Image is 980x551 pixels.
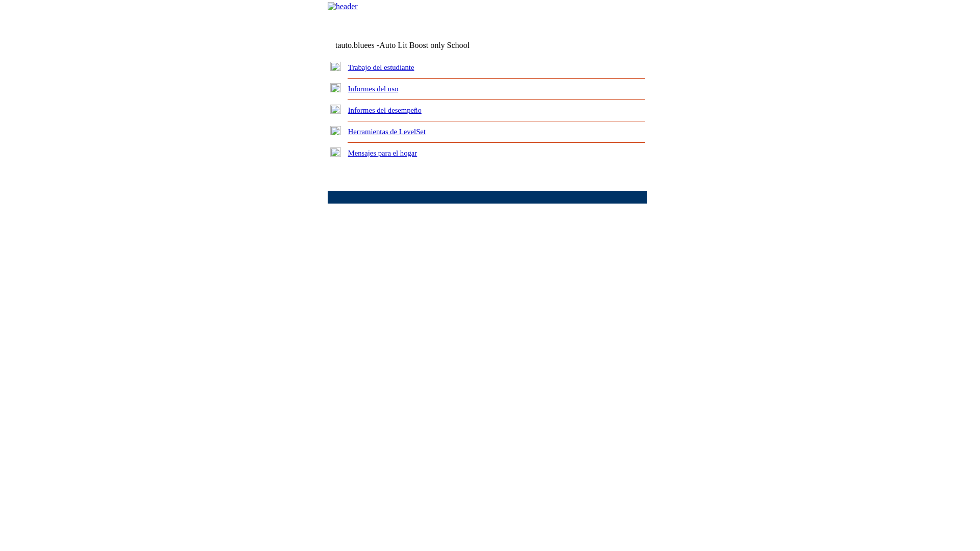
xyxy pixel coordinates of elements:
td: tauto.bluees - [335,41,523,50]
img: plus.gif [330,105,341,114]
a: Trabajo del estudiante [348,63,414,71]
img: plus.gif [330,83,341,92]
a: Informes del uso [348,85,399,93]
img: header [328,2,358,11]
a: Mensajes para el hogar [348,149,418,157]
nobr: Auto Lit Boost only School [379,41,470,49]
img: plus.gif [330,147,341,157]
a: Herramientas de LevelSet [348,128,426,136]
a: Informes del desempeño [348,106,422,114]
img: plus.gif [330,126,341,135]
img: plus.gif [330,62,341,71]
